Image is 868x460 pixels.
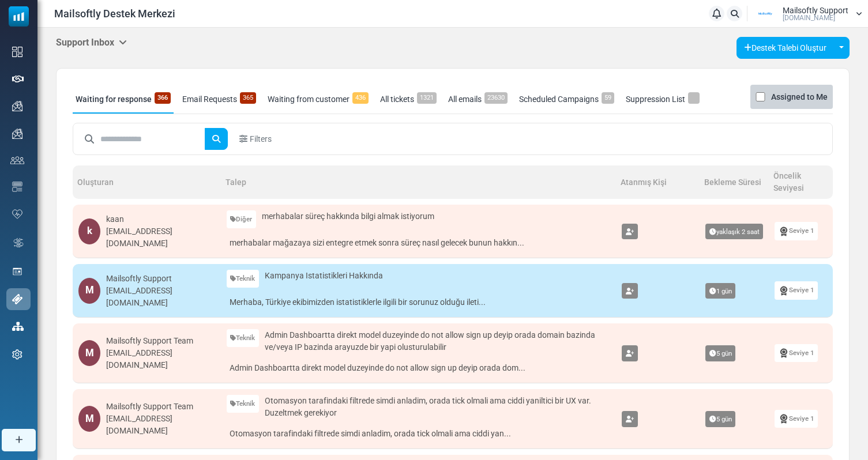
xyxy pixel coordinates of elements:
[155,92,171,104] span: 366
[602,92,614,104] span: 59
[106,347,215,371] div: [EMAIL_ADDRESS][DOMAIN_NAME]
[73,165,221,199] th: Oluşturan
[12,182,22,192] img: email-templates-icon.svg
[445,85,510,114] a: All emails23630
[783,14,835,21] span: [DOMAIN_NAME]
[12,209,22,218] img: domain-health-icon.svg
[484,92,508,104] span: 23630
[265,85,371,114] a: Waiting from customer436
[78,406,100,432] div: M
[12,47,22,57] img: dashboard-icon.svg
[106,335,215,347] div: Mailsoftly Support Team
[775,222,818,240] a: Seviye 1
[705,283,736,299] span: 1 gün
[227,270,260,288] a: Teknik
[54,6,175,21] span: Mailsoftly Destek Merkezi
[751,5,862,22] a: User Logo Mailsoftly Support [DOMAIN_NAME]
[377,85,439,114] a: All tickets1321
[106,273,215,285] div: Mailsoftly Support
[227,359,610,377] a: Admin Dashboartta direkt model duzeyinde do not allow sign up deyip orada dom...
[106,225,215,250] div: [EMAIL_ADDRESS][DOMAIN_NAME]
[265,395,610,419] span: Otomasyon tarafindaki filtrede simdi anladim, orada tick olmali ama ciddi yaniltici bir UX var. D...
[783,6,848,14] span: Mailsoftly Support
[78,218,100,244] div: k
[262,210,434,223] span: merhabalar süreç hakkında bilgi almak istiyorum
[775,281,818,299] a: Seviye 1
[227,234,610,252] a: merhabalar mağazaya sizi entegre etmek sonra süreç nasıl gelecek bunun hakkın...
[12,266,22,277] img: landing_pages.svg
[56,37,127,48] h5: Support Inbox
[221,165,616,199] th: Talep
[78,278,100,304] div: M
[775,344,818,362] a: Seviye 1
[12,129,22,139] img: campaigns-icon.png
[12,101,22,111] img: campaigns-icon.png
[250,133,272,145] span: Filters
[700,165,769,199] th: Bekleme Süresi
[265,270,383,282] span: Kampanya Istatistikleri Hakkında
[78,340,100,366] div: M
[179,85,259,114] a: Email Requests365
[12,294,22,304] img: support-icon-active.svg
[751,5,780,22] img: User Logo
[352,92,369,104] span: 436
[623,85,702,114] a: Suppression List
[705,411,736,427] span: 5 gün
[106,413,215,437] div: [EMAIL_ADDRESS][DOMAIN_NAME]
[227,395,260,413] a: Teknik
[265,329,610,353] span: Admin Dashboartta direkt model duzeyinde do not allow sign up deyip orada domain bazinda ve/veya ...
[737,37,834,59] a: Destek Talebi Oluştur
[73,85,174,114] a: Waiting for response366
[771,90,828,104] label: Assigned to Me
[9,6,29,27] img: mailsoftly_icon_blue_white.svg
[227,210,257,228] a: Diğer
[516,85,617,114] a: Scheduled Campaigns59
[106,401,215,413] div: Mailsoftly Support Team
[417,92,437,104] span: 1321
[705,224,764,240] span: yaklaşık 2 saat
[775,410,818,428] a: Seviye 1
[12,349,22,360] img: settings-icon.svg
[240,92,256,104] span: 365
[106,213,215,225] div: kaan
[10,156,24,164] img: contacts-icon.svg
[705,345,736,361] span: 5 gün
[12,236,25,250] img: workflow.svg
[227,425,610,443] a: Otomasyon tarafindaki filtrede simdi anladim, orada tick olmali ama ciddi yan...
[769,165,833,199] th: Öncelik Seviyesi
[227,293,610,311] a: Merhaba, Türkiye ekibimizden istatistiklerle ilgili bir sorunuz olduğu ileti...
[616,165,700,199] th: Atanmış Kişi
[227,329,260,347] a: Teknik
[106,285,215,309] div: [EMAIL_ADDRESS][DOMAIN_NAME]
